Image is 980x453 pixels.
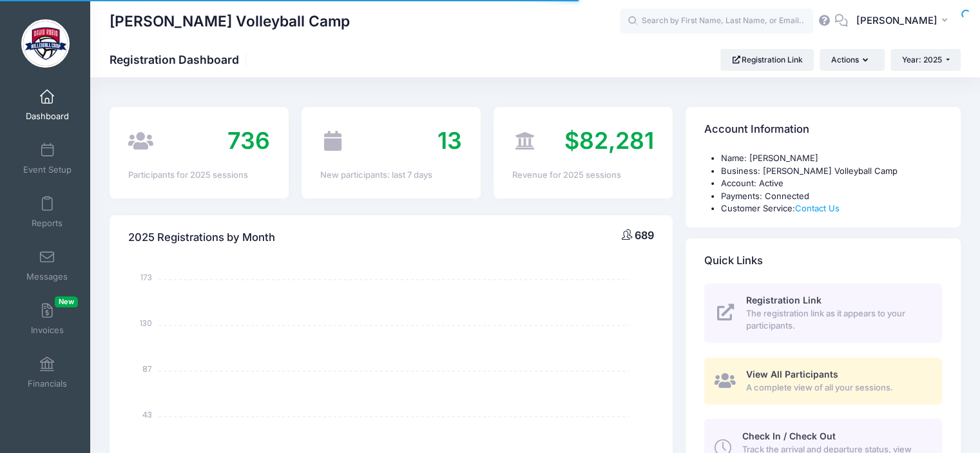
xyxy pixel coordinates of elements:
a: Reports [17,189,78,235]
span: Dashboard [26,111,69,122]
span: $82,281 [564,126,654,155]
span: Event Setup [23,164,72,175]
div: Participants for 2025 sessions [128,169,270,182]
span: 13 [437,126,462,155]
button: Actions [820,49,884,71]
a: InvoicesNew [17,296,78,342]
li: Payments: Connected [721,190,942,203]
div: Revenue for 2025 sessions [512,169,654,182]
a: Messages [17,243,78,288]
tspan: 130 [140,318,152,329]
li: Business: [PERSON_NAME] Volleyball Camp [721,165,942,178]
a: Event Setup [17,136,78,181]
a: Contact Us [795,203,840,213]
span: A complete view of all your sessions. [746,381,927,394]
a: Dashboard [17,82,78,128]
img: David Rubio Volleyball Camp [21,19,70,68]
tspan: 43 [142,409,152,420]
span: 736 [227,126,270,155]
span: View All Participants [746,369,838,380]
input: Search by First Name, Last Name, or Email... [620,8,813,34]
span: Year: 2025 [902,55,942,64]
h1: [PERSON_NAME] Volleyball Camp [110,6,350,36]
span: 689 [635,229,654,242]
li: Customer Service: [721,202,942,215]
h1: Registration Dashboard [110,53,250,66]
h4: 2025 Registrations by Month [128,219,275,256]
span: Messages [26,271,68,282]
span: Registration Link [746,294,821,305]
span: New [55,296,78,307]
a: View All Participants A complete view of all your sessions. [704,358,942,405]
tspan: 87 [142,363,152,374]
span: Check In / Check Out [742,430,835,441]
li: Name: [PERSON_NAME] [721,152,942,165]
span: Invoices [31,325,64,336]
button: Year: 2025 [890,49,961,71]
tspan: 173 [140,272,152,283]
span: The registration link as it appears to your participants. [746,307,927,333]
li: Account: Active [721,177,942,190]
span: [PERSON_NAME] [856,14,937,28]
a: Financials [17,350,78,395]
div: New participants: last 7 days [320,169,462,182]
h4: Account Information [704,111,809,148]
span: Financials [28,378,67,389]
a: Registration Link [720,49,814,71]
h4: Quick Links [704,242,763,279]
span: Reports [32,218,62,229]
a: Registration Link The registration link as it appears to your participants. [704,284,942,343]
button: [PERSON_NAME] [848,6,961,36]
